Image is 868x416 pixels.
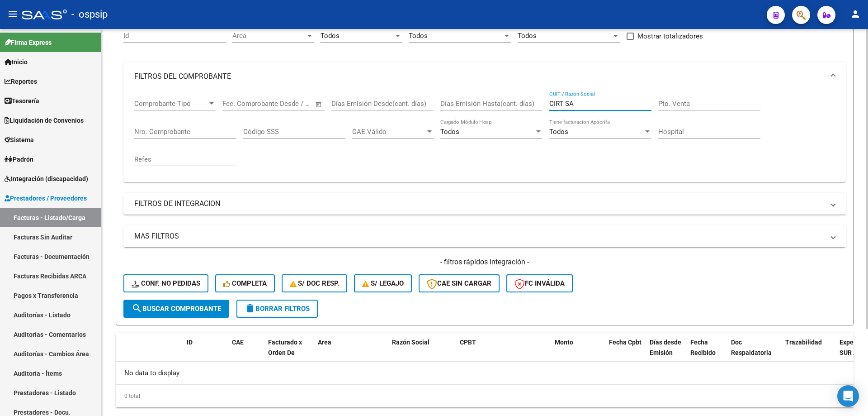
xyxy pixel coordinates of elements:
button: FC Inválida [506,274,573,292]
span: Días desde Emisión [650,339,681,356]
span: CAE [232,339,244,346]
mat-expansion-panel-header: MAS FILTROS [123,225,846,247]
span: Doc Respaldatoria [731,339,772,356]
input: Fecha inicio [222,100,259,108]
span: Buscar Comprobante [132,305,221,313]
mat-icon: delete [245,303,255,314]
div: No data to display [116,362,854,384]
mat-expansion-panel-header: FILTROS DE INTEGRACION [123,193,846,215]
span: Todos [518,32,537,40]
span: S/ legajo [362,279,404,287]
datatable-header-cell: CAE [228,333,264,373]
datatable-header-cell: Area [314,333,375,373]
datatable-header-cell: Fecha Cpbt [605,333,646,373]
datatable-header-cell: Monto [551,333,605,373]
span: Comprobante Tipo [134,100,208,108]
span: CAE Válido [352,128,425,136]
span: Monto [555,339,573,346]
button: CAE SIN CARGAR [419,274,500,292]
input: Fecha fin [267,100,311,108]
span: Reportes [5,77,37,86]
mat-panel-title: MAS FILTROS [134,231,824,241]
button: S/ legajo [354,274,412,292]
span: Integración (discapacidad) [5,174,88,184]
span: Conf. no pedidas [132,279,200,287]
datatable-header-cell: CPBT [456,333,551,373]
mat-expansion-panel-header: FILTROS DEL COMPROBANTE [123,62,846,91]
span: Fecha Cpbt [609,339,642,346]
span: Fecha Recibido [690,339,716,356]
span: Trazabilidad [785,339,822,346]
datatable-header-cell: Fecha Recibido [687,333,727,373]
span: S/ Doc Resp. [290,279,340,287]
mat-panel-title: FILTROS DEL COMPROBANTE [134,72,824,81]
datatable-header-cell: Facturado x Orden De [264,333,314,373]
span: Firma Express [5,38,52,48]
span: Liquidación de Convenios [5,115,84,125]
mat-icon: person [850,9,861,19]
span: CAE SIN CARGAR [427,279,491,287]
span: Mostrar totalizadores [637,31,703,42]
span: Borrar Filtros [245,305,310,313]
mat-icon: menu [7,9,18,19]
span: Completa [223,279,267,287]
button: Conf. no pedidas [123,274,208,292]
span: Razón Social [392,339,429,346]
span: Inicio [5,57,28,67]
span: Facturado x Orden De [268,339,302,356]
span: Todos [440,128,459,136]
datatable-header-cell: ID [183,333,228,373]
datatable-header-cell: Trazabilidad [782,333,836,373]
span: - ospsip [71,5,108,24]
span: Todos [549,128,568,136]
span: FC Inválida [514,279,565,287]
div: 0 total [116,385,854,407]
button: Borrar Filtros [236,300,318,318]
span: Padrón [5,154,33,164]
span: Area [318,339,331,346]
mat-panel-title: FILTROS DE INTEGRACION [134,199,824,209]
div: Open Intercom Messenger [837,385,859,407]
button: Open calendar [314,99,324,110]
div: FILTROS DEL COMPROBANTE [123,91,846,182]
button: Buscar Comprobante [123,300,229,318]
span: Tesorería [5,96,39,106]
datatable-header-cell: Doc Respaldatoria [727,333,782,373]
span: CPBT [460,339,476,346]
mat-icon: search [132,303,142,314]
span: Todos [409,32,428,40]
datatable-header-cell: Razón Social [388,333,456,373]
button: S/ Doc Resp. [282,274,348,292]
h4: - filtros rápidos Integración - [123,257,846,267]
button: Completa [215,274,275,292]
span: Area [232,32,306,40]
span: Prestadores / Proveedores [5,193,87,203]
datatable-header-cell: Días desde Emisión [646,333,687,373]
span: ID [187,339,193,346]
span: Todos [321,32,340,40]
span: Sistema [5,135,34,145]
